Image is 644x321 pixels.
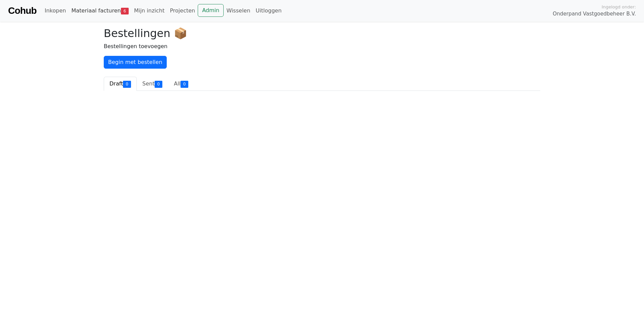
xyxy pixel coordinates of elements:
span: Onderpand Vastgoedbeheer B.V. [553,10,636,18]
div: 0 [123,81,131,87]
h2: Bestellingen 📦 [104,27,540,40]
a: All0 [168,77,194,91]
span: Ingelogd onder: [602,4,636,10]
a: Mijn inzicht [131,4,167,17]
span: 6 [121,8,129,14]
a: Admin [198,4,224,17]
a: Draft0 [104,77,137,91]
a: Begin met bestellen [104,56,167,69]
a: Uitloggen [253,4,284,17]
a: Wisselen [224,4,253,17]
a: Materiaal facturen6 [69,4,131,17]
a: Sent0 [137,77,168,91]
div: 0 [155,81,162,87]
div: 0 [181,81,188,87]
p: Bestellingen toevoegen [104,42,540,50]
a: Cohub [8,3,36,19]
a: Inkopen [42,4,68,17]
a: Projecten [167,4,198,17]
